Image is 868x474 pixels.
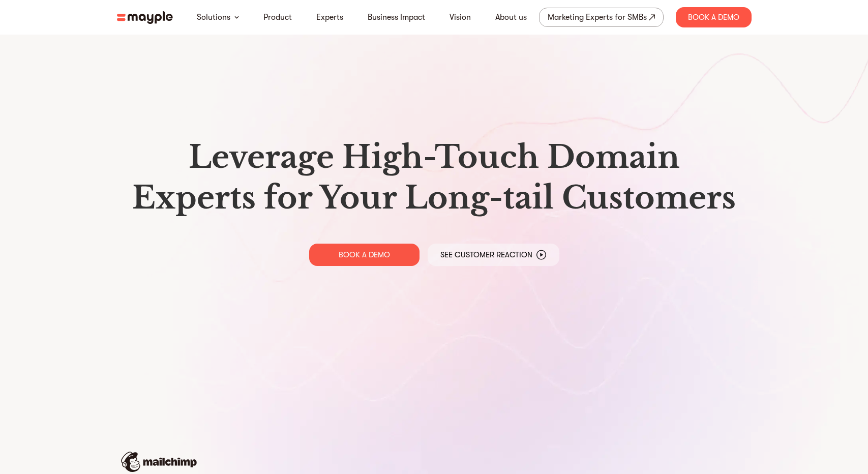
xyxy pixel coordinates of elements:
[117,11,173,24] img: mayple-logo
[440,250,532,260] p: See Customer Reaction
[197,11,230,23] a: Solutions
[121,452,197,472] img: mailchimp-logo
[450,11,471,23] a: Vision
[428,244,559,266] a: See Customer Reaction
[316,11,343,23] a: Experts
[495,11,527,23] a: About us
[368,11,425,23] a: Business Impact
[125,137,743,218] h1: Leverage High-Touch Domain Experts for Your Long-tail Customers
[339,250,390,260] p: BOOK A DEMO
[234,16,239,19] img: arrow-down
[676,7,752,27] div: Book A Demo
[309,244,420,266] a: BOOK A DEMO
[263,11,292,23] a: Product
[548,10,647,24] div: Marketing Experts for SMBs
[539,8,664,27] a: Marketing Experts for SMBs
